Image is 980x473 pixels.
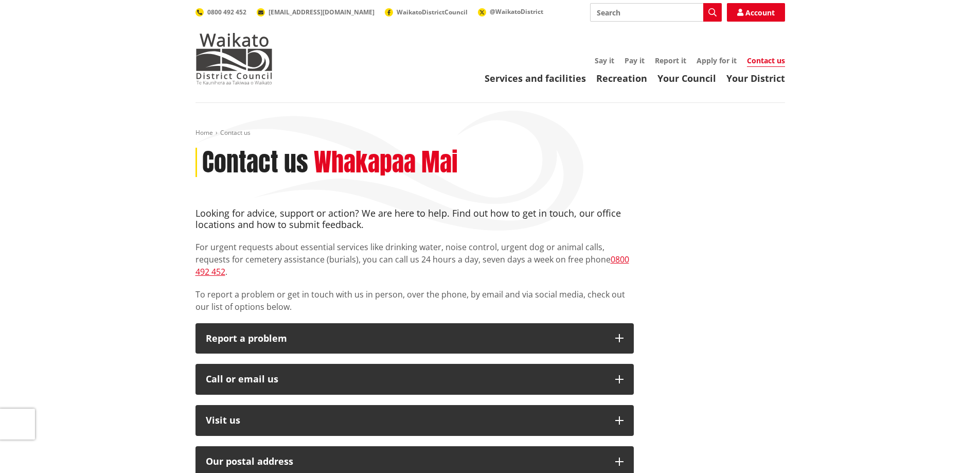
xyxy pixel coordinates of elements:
[195,254,629,277] a: 0800 492 452
[747,56,785,67] a: Contact us
[195,323,634,354] button: Report a problem
[385,8,468,16] a: WaikatoDistrictCouncil
[727,3,785,22] a: Account
[314,148,458,178] h2: Whakapaa Mai
[195,129,785,137] nav: breadcrumb
[655,56,686,65] a: Report it
[697,56,737,65] a: Apply for it
[206,374,605,384] div: Call or email us
[220,128,251,137] span: Contact us
[257,8,375,16] a: [EMAIL_ADDRESS][DOMAIN_NAME]
[195,241,634,278] p: For urgent requests about essential services like drinking water, noise control, urgent dog or an...
[195,288,634,313] p: To report a problem or get in touch with us in person, over the phone, by email and via social me...
[195,364,634,395] button: Call or email us
[485,72,586,84] a: Services and facilities
[490,7,543,16] span: @WaikatoDistrict
[207,8,246,16] span: 0800 492 452
[657,72,716,84] a: Your Council
[195,128,213,137] a: Home
[596,72,647,84] a: Recreation
[195,405,634,436] button: Visit us
[625,56,645,65] a: Pay it
[206,334,605,344] p: Report a problem
[397,8,468,16] span: WaikatoDistrictCouncil
[195,208,634,230] h4: Looking for advice, support or action? We are here to help. Find out how to get in touch, our off...
[478,7,543,16] a: @WaikatoDistrict
[195,8,246,16] a: 0800 492 452
[206,457,605,467] h2: Our postal address
[195,33,273,84] img: Waikato District Council - Te Kaunihera aa Takiwaa o Waikato
[206,415,605,426] p: Visit us
[202,148,308,178] h1: Contact us
[590,3,722,22] input: Search input
[726,72,785,84] a: Your District
[595,56,614,65] a: Say it
[269,8,375,16] span: [EMAIL_ADDRESS][DOMAIN_NAME]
